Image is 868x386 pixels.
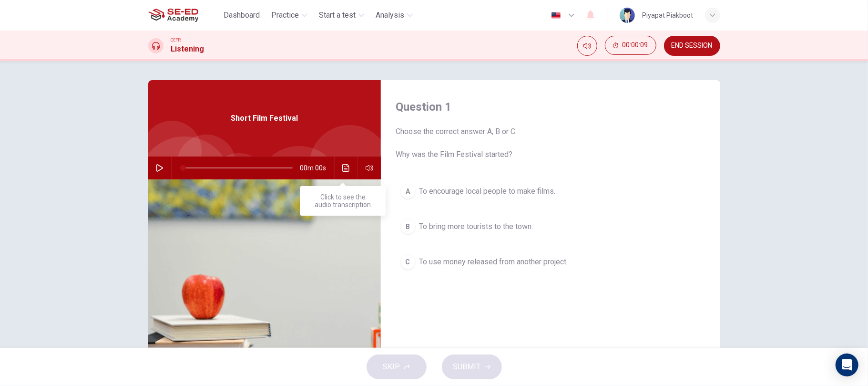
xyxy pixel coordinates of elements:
span: To encourage local people to make films. [419,186,556,197]
div: C [400,254,416,270]
div: Click to see the audio transcription [300,186,386,216]
img: en [550,12,562,19]
img: SE-ED Academy logo [148,6,198,25]
span: Dashboard [224,10,260,21]
div: Hide [605,36,656,56]
h4: Question 1 [396,99,705,115]
div: Open Intercom Messenger [836,354,858,376]
span: To bring more tourists to the town. [419,221,533,232]
span: Short Film Festival [231,113,298,124]
div: Mute [577,36,597,56]
button: ATo encourage local people to make films. [396,179,705,203]
button: Dashboard [220,7,264,24]
span: END SESSION [672,42,713,50]
button: 00:00:09 [605,36,656,55]
button: CTo use money released from another project. [396,250,705,274]
span: To use money released from another project. [419,256,568,268]
a: SE-ED Academy logo [148,6,220,25]
button: END SESSION [664,36,720,56]
span: Practice [271,10,299,21]
button: Click to see the audio transcription [338,156,354,179]
span: CEFR [171,37,181,43]
button: Analysis [372,7,417,24]
span: Choose the correct answer A, B or C. Why was the Film Festival started? [396,126,705,160]
div: Piyapat Piakboot [643,10,694,21]
button: Practice [267,7,311,24]
div: B [400,219,416,234]
button: Start a test [315,7,368,24]
div: A [400,184,416,199]
span: Start a test [319,10,356,21]
img: Profile picture [620,8,635,23]
span: Analysis [376,10,404,21]
button: BTo bring more tourists to the town. [396,215,705,239]
span: 00:00:09 [623,42,648,49]
span: 00m 00s [300,156,334,179]
h1: Listening [171,43,204,55]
